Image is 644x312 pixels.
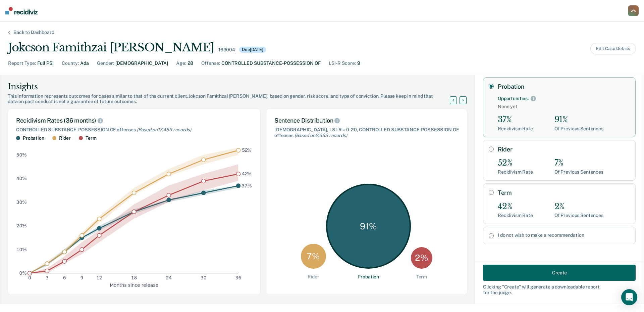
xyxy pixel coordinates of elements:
div: 2% [554,202,603,212]
button: Create [483,265,636,281]
label: Probation [498,83,630,90]
button: WA [628,5,639,16]
div: Offense : [201,60,220,67]
div: Rider [59,135,71,141]
div: Jokcson Famithzai [PERSON_NAME] [8,41,214,54]
div: 91% [554,115,603,125]
g: x-axis label [110,282,158,287]
div: 52% [498,158,533,168]
div: Probation [358,274,379,280]
div: 7% [554,158,603,168]
g: y-axis tick label [16,152,27,276]
div: LSI-R Score : [329,60,356,67]
text: 0% [19,270,27,276]
img: Recidiviz [5,7,38,14]
label: Rider [498,146,630,153]
text: Months since release [110,282,158,287]
span: (Based on 17,459 records ) [137,127,191,132]
div: Recidivism Rates (36 months) [16,117,252,124]
div: Term [416,274,427,280]
div: Due [DATE] [239,47,266,53]
div: County : [62,60,79,67]
div: This information represents outcomes for cases similar to that of the current client, Jokcson Fam... [8,93,458,105]
div: Probation [23,135,44,141]
text: 40% [16,176,27,181]
text: 30 [201,275,207,280]
label: I do not wish to make a recommendation [498,232,630,238]
div: [DEMOGRAPHIC_DATA] [115,60,168,67]
text: 37% [241,183,252,188]
text: 30% [16,199,27,205]
text: 12 [96,275,102,280]
g: text [241,147,252,188]
g: area [30,148,238,273]
text: 50% [16,152,27,158]
div: 7 % [301,244,326,269]
div: Age : [176,60,186,67]
text: 10% [16,247,27,252]
div: Term [86,135,96,141]
div: Recidivism Rate [498,169,533,175]
text: 9 [80,275,84,280]
div: Rider [308,274,319,280]
div: Gender : [97,60,114,67]
text: 0 [28,275,31,280]
g: x-axis tick label [28,275,241,280]
div: Of Previous Sentences [554,213,603,218]
div: CONTROLLED SUBSTANCE-POSSESSION OF offenses [16,127,252,133]
div: Insights [8,81,458,92]
div: Recidivism Rate [498,126,533,132]
text: 52% [242,147,252,153]
text: 20% [16,223,27,228]
div: [DEMOGRAPHIC_DATA], LSI-R = 0-20, CONTROLLED SUBSTANCE-POSSESSION OF offenses [274,127,459,138]
div: Opportunities: [498,96,529,101]
text: 6 [63,275,66,280]
div: Full PSI [37,60,54,67]
span: (Based on 2,663 records ) [294,133,347,138]
div: Of Previous Sentences [554,126,603,132]
div: 28 [187,60,193,67]
div: 91 % [326,184,411,269]
div: 9 [357,60,360,67]
div: 163004 [218,47,235,53]
div: W A [628,5,639,16]
text: 3 [46,275,49,280]
g: dot [28,148,240,275]
text: 36 [235,275,241,280]
div: Clicking " Create " will generate a downloadable report for the judge. [483,284,636,296]
div: 42% [498,202,533,212]
div: 37% [498,115,533,125]
div: Recidivism Rate [498,213,533,218]
div: Ada [80,60,89,67]
label: Term [498,189,630,196]
div: Of Previous Sentences [554,169,603,175]
button: Edit Case Details [590,43,636,54]
text: 42% [242,171,252,176]
div: Report Type : [8,60,36,67]
div: CONTROLLED SUBSTANCE-POSSESSION OF [221,60,321,67]
text: 18 [131,275,137,280]
div: Back to Dashboard [5,30,62,35]
div: Sentence Distribution [274,117,459,124]
text: 24 [166,275,172,280]
div: Open Intercom Messenger [621,289,637,305]
span: None yet [498,104,630,109]
div: 2 % [411,247,432,269]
